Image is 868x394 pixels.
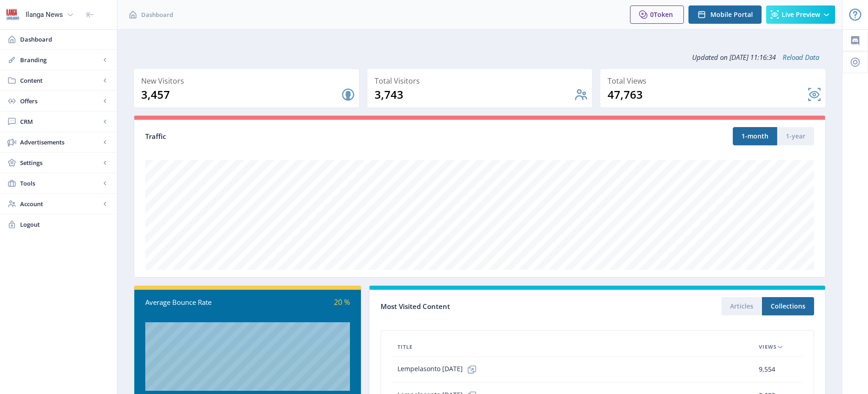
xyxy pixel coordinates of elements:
button: Collections [762,297,814,315]
button: Live Preview [766,5,835,24]
div: 3,457 [141,87,341,102]
span: Mobile Portal [710,11,753,18]
span: Dashboard [20,35,110,44]
button: 1-year [777,127,814,145]
span: Account [20,199,101,208]
button: 1-month [733,127,777,145]
div: 47,763 [608,87,807,102]
span: Content [20,76,101,85]
button: Articles [721,297,762,315]
span: Branding [20,55,101,64]
span: Advertisements [20,138,101,147]
div: New Visitors [141,75,355,87]
span: Logout [20,220,110,229]
span: Views [759,341,777,352]
span: Offers [20,96,101,106]
a: Reload Data [776,53,819,62]
button: Mobile Portal [688,5,762,24]
span: Settings [20,158,101,167]
span: Dashboard [141,10,173,19]
span: Token [654,10,673,19]
span: Tools [20,179,101,188]
span: Title [397,341,413,352]
span: CRM [20,117,101,126]
span: Lempelasonto [DATE] [397,360,481,378]
div: Traffic [145,131,480,142]
div: Ilanga News [26,5,63,25]
div: 3,743 [375,87,574,102]
button: 0Token [630,5,684,24]
div: Total Visitors [375,75,589,87]
div: Updated on [DATE] 11:16:34 [133,46,826,69]
span: Live Preview [782,11,820,18]
div: Most Visited Content [381,299,597,314]
div: Total Views [608,75,822,87]
div: Average Bounce Rate [145,297,248,308]
img: 6e32966d-d278-493e-af78-9af65f0c2223.png [5,7,20,22]
span: 9,554 [759,364,775,375]
span: 20 % [334,297,350,307]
